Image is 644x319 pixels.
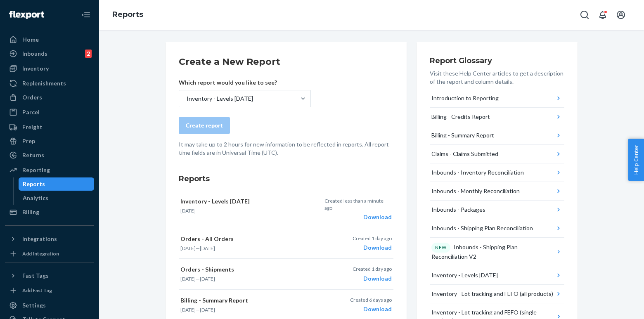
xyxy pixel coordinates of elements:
p: — [180,306,320,313]
a: Reports [112,10,143,19]
p: NEW [435,244,447,251]
span: Help Center [628,139,644,181]
iframe: Opens a widget where you can chat to one of our agents [590,294,636,315]
p: — [180,275,320,282]
a: Freight [5,121,94,134]
div: Add Fast Tag [22,287,52,294]
div: Reports [23,180,45,188]
div: Integrations [22,235,57,243]
div: Settings [22,301,46,310]
div: Billing - Credits Report [431,113,490,121]
p: Visit these Help Center articles to get a description of the report and column details. [430,69,564,86]
button: Open account menu [613,7,629,23]
a: Orders [5,91,94,104]
div: Add Integration [22,250,59,257]
div: Inbounds - Monthly Reconciliation [431,187,520,195]
div: Download [324,213,392,221]
a: Prep [5,135,94,148]
div: Inbounds - Packages [431,206,485,214]
p: Created 6 days ago [350,296,392,303]
button: Introduction to Reporting [430,89,564,108]
a: Reporting [5,163,94,177]
button: Inbounds - Shipping Plan Reconciliation [430,219,564,238]
div: Billing [22,208,39,216]
button: Integrations [5,232,94,246]
button: Inbounds - Inventory Reconciliation [430,163,564,182]
div: Inbounds - Shipping Plan Reconciliation V2 [431,243,555,261]
div: Home [22,35,39,44]
a: Analytics [19,191,95,205]
p: Inventory - Levels [DATE] [180,197,320,206]
button: Orders - Shipments[DATE]—[DATE]Created 1 day agoDownload [179,259,393,289]
button: Billing - Summary Report [430,126,564,145]
div: Download [353,274,392,283]
div: 2 [85,50,92,58]
p: Created less than a minute ago [324,197,392,211]
p: Which report would you like to see? [179,78,311,87]
h2: Create a New Report [179,55,393,69]
div: Inbounds - Shipping Plan Reconciliation [431,224,533,232]
ol: breadcrumbs [106,3,150,27]
button: Billing - Credits Report [430,108,564,126]
div: Claims - Claims Submitted [431,150,498,158]
a: Add Fast Tag [5,286,94,295]
div: Prep [22,137,35,145]
div: Returns [22,151,44,159]
div: Inbounds - Inventory Reconciliation [431,168,524,177]
div: Billing - Summary Report [431,131,494,139]
h3: Reports [179,173,393,184]
time: [DATE] [180,276,196,282]
div: Inventory - Levels [DATE] [431,271,498,279]
div: Inbounds [22,50,47,58]
a: Reports [19,177,95,191]
h3: Report Glossary [430,55,564,66]
p: It may take up to 2 hours for new information to be reflected in reports. All report time fields ... [179,140,393,157]
a: Add Integration [5,249,94,259]
div: Introduction to Reporting [431,94,499,102]
div: Create report [186,121,223,130]
p: Created 1 day ago [353,265,392,272]
div: Analytics [23,194,48,202]
div: Orders [22,93,42,102]
a: Replenishments [5,77,94,90]
button: Open notifications [594,7,611,23]
button: Orders - All Orders[DATE]—[DATE]Created 1 day agoDownload [179,228,393,259]
div: Inventory - Lot tracking and FEFO (all products) [431,290,553,298]
a: Parcel [5,106,94,119]
button: NEWInbounds - Shipping Plan Reconciliation V2 [430,238,564,266]
button: Create report [179,117,230,134]
button: Inventory - Levels [DATE] [430,266,564,285]
p: — [180,245,320,252]
div: Download [353,243,392,252]
p: Orders - Shipments [180,265,320,274]
a: Home [5,33,94,46]
p: Billing - Summary Report [180,296,320,305]
div: Reporting [22,166,50,174]
a: Returns [5,149,94,162]
div: Fast Tags [22,272,49,280]
div: Replenishments [22,79,66,87]
button: Inventory - Levels [DATE][DATE]Created less than a minute agoDownload [179,191,393,228]
div: Inventory [22,64,49,73]
a: Billing [5,206,94,219]
div: Download [350,305,392,313]
time: [DATE] [180,307,196,313]
time: [DATE] [200,245,215,251]
button: Inbounds - Monthly Reconciliation [430,182,564,201]
button: Open Search Box [576,7,593,23]
time: [DATE] [180,245,196,251]
button: Close Navigation [78,7,94,23]
img: Flexport logo [9,11,44,19]
div: Freight [22,123,43,131]
div: Inventory - Levels [DATE] [187,95,253,103]
p: Created 1 day ago [353,235,392,242]
button: Inventory - Lot tracking and FEFO (all products) [430,285,564,303]
button: Fast Tags [5,269,94,282]
div: Parcel [22,108,40,116]
time: [DATE] [200,276,215,282]
time: [DATE] [180,208,196,214]
a: Settings [5,299,94,312]
p: Orders - All Orders [180,235,320,243]
button: Claims - Claims Submitted [430,145,564,163]
button: Inbounds - Packages [430,201,564,219]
